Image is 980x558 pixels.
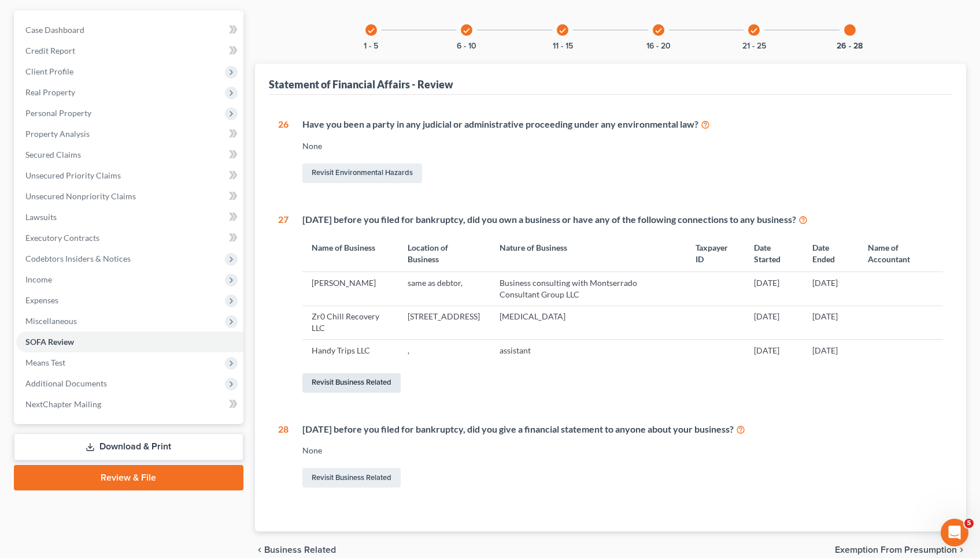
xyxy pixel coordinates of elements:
a: Lawsuits [16,207,243,228]
div: None [302,445,943,456]
span: NextChapter Mailing [25,399,101,409]
i: check [654,27,663,35]
i: check [750,27,758,35]
a: Credit Report [16,40,243,61]
td: [DATE] [803,272,859,306]
div: Have you been a party in any judicial or administrative proceeding under any environmental law? [302,118,943,131]
td: Business consulting with Montserrado Consultant Group LLC [490,272,687,306]
div: 26 [278,118,289,185]
div: [DATE] before you filed for bankruptcy, did you own a business or have any of the following conne... [302,213,943,226]
td: [DATE] [745,340,803,362]
a: Revisit Business Related [302,373,401,393]
span: Expenses [25,295,58,305]
span: Means Test [25,358,65,367]
button: 6 - 10 [457,42,476,50]
button: chevron_left Business Related [255,545,336,555]
i: chevron_left [255,545,264,555]
div: None [302,140,943,152]
span: Real Property [25,87,75,97]
td: [PERSON_NAME] [302,272,398,306]
span: Client Profile [25,66,73,76]
button: 16 - 20 [646,42,671,50]
span: Executory Contracts [25,233,99,243]
span: Lawsuits [25,212,57,222]
td: assistant [490,340,687,362]
a: Unsecured Priority Claims [16,165,243,186]
a: SOFA Review [16,332,243,352]
span: Unsecured Priority Claims [25,170,121,180]
span: Income [25,274,52,284]
a: Unsecured Nonpriority Claims [16,186,243,207]
span: Personal Property [25,108,91,118]
iframe: Intercom live chat [941,519,968,546]
td: [DATE] [745,306,803,339]
div: [DATE] before you filed for bankruptcy, did you give a financial statement to anyone about your b... [302,423,943,436]
th: Taxpayer ID [686,235,744,271]
td: [DATE] [803,340,859,362]
i: check [463,27,471,35]
i: chevron_right [957,545,966,555]
span: SOFA Review [25,337,74,347]
button: 11 - 15 [553,42,573,50]
span: Credit Report [25,46,75,55]
span: Exemption from Presumption [835,545,957,555]
a: Secured Claims [16,144,243,165]
th: Date Started [745,235,803,271]
a: NextChapter Mailing [16,394,243,415]
td: Zr0 Chill Recovery LLC [302,306,398,339]
td: [DATE] [745,272,803,306]
td: [MEDICAL_DATA] [490,306,687,339]
th: Name of Business [302,235,398,271]
a: Revisit Business Related [302,468,401,488]
button: Exemption from Presumption chevron_right [835,545,966,555]
span: Additional Documents [25,378,107,388]
td: , [398,340,490,362]
td: [DATE] [803,306,859,339]
th: Name of Accountant [859,235,943,271]
span: Codebtors Insiders & Notices [25,254,131,263]
span: Business Related [264,545,336,555]
span: Case Dashboard [25,25,84,35]
a: Executory Contracts [16,228,243,248]
th: Location of Business [398,235,490,271]
a: Review & File [14,465,243,490]
td: same as debtor, [398,272,490,306]
div: Statement of Financial Affairs - Review [269,77,453,91]
span: Secured Claims [25,150,81,159]
td: Handy Trips LLC [302,340,398,362]
a: Revisit Environmental Hazards [302,163,422,183]
th: Nature of Business [490,235,687,271]
span: 5 [964,519,974,528]
a: Download & Print [14,433,243,460]
td: [STREET_ADDRESS] [398,306,490,339]
div: 27 [278,213,289,395]
i: check [559,27,567,35]
div: 28 [278,423,289,490]
button: 26 - 28 [837,42,863,50]
a: Case Dashboard [16,20,243,40]
span: Miscellaneous [25,316,77,326]
button: 21 - 25 [742,42,766,50]
i: check [367,27,375,35]
button: 1 - 5 [364,42,378,50]
a: Property Analysis [16,124,243,144]
span: Unsecured Nonpriority Claims [25,191,136,201]
span: Property Analysis [25,129,90,139]
th: Date Ended [803,235,859,271]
